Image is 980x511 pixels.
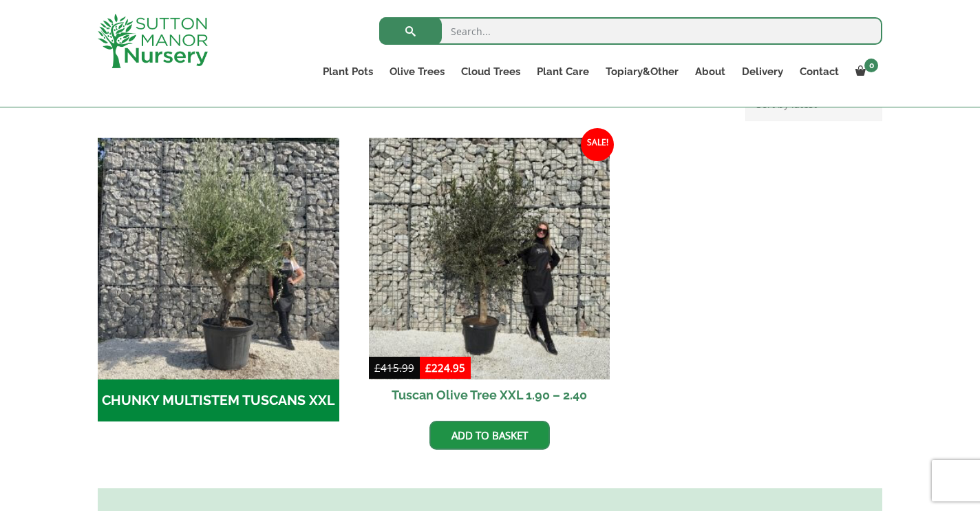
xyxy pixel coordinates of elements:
[98,379,339,422] h2: CHUNKY MULTISTEM TUSCANS XXL
[374,361,381,375] span: £
[369,138,610,410] a: Sale! Tuscan Olive Tree XXL 1.90 – 2.40
[687,62,734,81] a: About
[98,138,339,421] a: Visit product category CHUNKY MULTISTEM TUSCANS XXL
[453,62,529,81] a: Cloud Trees
[425,361,465,375] bdi: 224.95
[847,62,882,81] a: 0
[315,62,381,81] a: Plant Pots
[98,138,339,379] img: CHUNKY MULTISTEM TUSCANS XXL
[379,17,882,45] input: Search...
[374,361,414,375] bdi: 415.99
[369,138,610,379] img: Tuscan Olive Tree XXL 1.90 - 2.40
[429,421,550,450] a: Add to basket: “Tuscan Olive Tree XXL 1.90 - 2.40”
[734,62,791,81] a: Delivery
[581,128,614,161] span: Sale!
[425,361,432,375] span: £
[381,62,453,81] a: Olive Trees
[597,62,687,81] a: Topiary&Other
[529,62,597,81] a: Plant Care
[369,379,610,410] h2: Tuscan Olive Tree XXL 1.90 – 2.40
[864,59,878,72] span: 0
[98,14,208,68] img: logo
[791,62,847,81] a: Contact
